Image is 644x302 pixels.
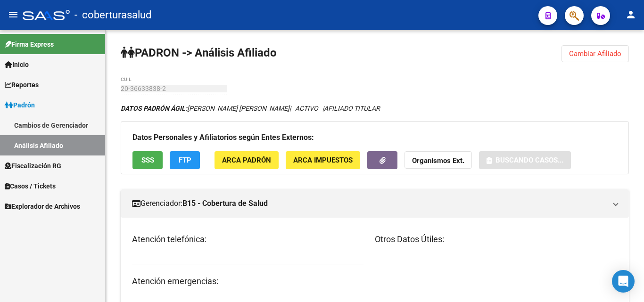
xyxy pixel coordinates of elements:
span: FTP [179,156,191,165]
h3: Atención emergencias: [132,275,363,288]
strong: Organismos Ext. [412,157,464,165]
button: Buscando casos... [479,151,571,169]
strong: B15 - Cobertura de Salud [182,198,268,209]
span: Explorador de Archivos [5,201,80,212]
span: Buscando casos... [495,156,563,165]
strong: DATOS PADRÓN ÁGIL: [121,105,187,112]
span: Casos / Tickets [5,181,56,191]
span: ARCA Padrón [222,156,271,165]
button: ARCA Padrón [215,151,279,169]
mat-expansion-panel-header: Gerenciador:B15 - Cobertura de Salud [121,189,629,218]
span: [PERSON_NAME] [PERSON_NAME] [121,105,289,112]
span: SSS [141,156,154,165]
span: Padrón [5,100,35,110]
h3: Datos Personales y Afiliatorios según Entes Externos: [132,131,617,144]
strong: PADRON -> Análisis Afiliado [121,46,277,59]
mat-icon: person [625,9,636,20]
span: Fiscalización RG [5,161,61,171]
span: ARCA Impuestos [293,156,353,165]
mat-panel-title: Gerenciador: [132,198,606,209]
span: Inicio [5,59,29,70]
span: Reportes [5,80,39,90]
span: Firma Express [5,39,54,49]
button: Organismos Ext. [405,151,472,169]
h3: Atención telefónica: [132,233,363,246]
span: AFILIADO TITULAR [324,105,380,112]
button: SSS [132,151,163,169]
div: Open Intercom Messenger [612,270,635,293]
span: Cambiar Afiliado [569,49,621,58]
button: ARCA Impuestos [286,151,360,169]
h3: Otros Datos Útiles: [375,233,618,246]
button: FTP [170,151,200,169]
span: - coberturasalud [74,5,151,25]
mat-icon: menu [8,9,19,20]
i: | ACTIVO | [121,105,380,112]
button: Cambiar Afiliado [561,45,629,62]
